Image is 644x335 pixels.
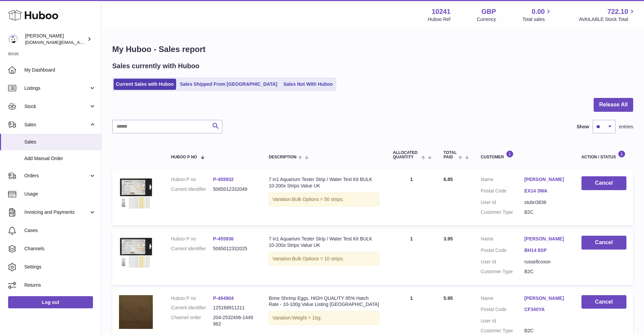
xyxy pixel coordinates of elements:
[171,155,197,159] span: Huboo P no
[524,236,568,242] a: [PERSON_NAME]
[292,256,343,261] span: Bulk Options = 10 strips;
[213,305,255,311] dd: 125168911211
[481,176,524,184] dt: Name
[524,247,568,254] a: BH14 8SP
[213,246,255,252] dd: 5065012332025
[24,191,96,197] span: Usage
[24,85,89,92] span: Listings
[24,246,96,252] span: Channels
[444,177,453,182] span: 6.85
[112,61,199,71] h2: Sales currently with Huboo
[481,247,524,255] dt: Postal Code
[524,176,568,183] a: [PERSON_NAME]
[428,16,451,23] div: Huboo Ref
[581,176,626,190] button: Cancel
[281,79,335,90] a: Sales Not With Huboo
[24,122,89,128] span: Sales
[481,209,524,215] dt: Customer Type
[24,209,89,215] span: Invoicing and Payments
[213,236,234,241] a: P-455936
[269,252,379,266] div: Variation:
[524,259,568,265] dd: russellcoxon
[171,236,213,242] dt: Huboo P no
[522,7,552,23] a: 0.00 Total sales
[524,188,568,194] a: EX14 3WA
[171,314,213,327] dt: Channel order
[171,176,213,183] dt: Huboo P no
[524,199,568,206] dd: stubri3836
[477,16,496,23] div: Currency
[481,150,568,159] div: Customer
[524,295,568,302] a: [PERSON_NAME]
[581,295,626,309] button: Cancel
[269,155,296,159] span: Description
[577,124,589,130] label: Show
[292,197,343,202] span: Bulk Options = 50 strips;
[481,295,524,303] dt: Name
[171,246,213,252] dt: Current identifier
[8,296,93,308] a: Log out
[269,176,379,189] div: 7 in1 Aquarium Tester Strip / Water Test Kit BULK 10-200x Strips Value UK
[24,282,96,288] span: Returns
[524,209,568,215] dd: B2C
[432,7,451,16] strong: 10241
[8,34,18,44] img: londonaquatics.online@gmail.com
[213,177,234,182] a: P-455932
[24,155,96,162] span: Add Manual Order
[171,305,213,311] dt: Current identifier
[119,295,153,329] img: $_57.JPG
[444,151,457,159] span: Total paid
[481,199,524,206] dt: User Id
[24,103,89,110] span: Stock
[24,67,96,73] span: My Dashboard
[481,268,524,275] dt: Customer Type
[213,314,255,327] dd: 204-2532406-1449962
[213,295,234,301] a: P-494904
[579,7,636,23] a: 722.10 AVAILABLE Stock Total
[114,79,176,90] a: Current Sales with Huboo
[213,186,255,192] dd: 5065012332049
[524,268,568,275] dd: B2C
[24,139,96,145] span: Sales
[393,151,420,159] span: ALLOCATED Quantity
[25,40,135,45] span: [DOMAIN_NAME][EMAIL_ADDRESS][DOMAIN_NAME]
[481,306,524,314] dt: Postal Code
[532,7,545,16] span: 0.00
[607,7,628,16] span: 722.10
[444,236,453,241] span: 3.95
[25,33,86,46] div: [PERSON_NAME]
[579,16,636,23] span: AVAILABLE Stock Total
[269,192,379,206] div: Variation:
[24,227,96,234] span: Cases
[594,98,633,112] button: Release All
[386,170,437,226] td: 1
[581,236,626,250] button: Cancel
[619,124,633,130] span: entries
[171,295,213,302] dt: Huboo P no
[269,311,379,325] div: Variation:
[581,150,626,159] div: Action / Status
[24,264,96,270] span: Settings
[171,186,213,192] dt: Current identifier
[481,188,524,196] dt: Postal Code
[481,318,524,324] dt: User Id
[386,229,437,285] td: 1
[269,295,379,308] div: Brine Shrimp Eggs, HIGH QUALITY 95% Hatch Rate - 10-100g Value Listing [GEOGRAPHIC_DATA]
[177,79,280,90] a: Sales Shipped From [GEOGRAPHIC_DATA]
[292,315,321,320] span: Weight = 10g;
[119,236,153,271] img: $_57.JPG
[112,44,633,55] h1: My Huboo - Sales report
[119,176,153,212] img: $_57.JPG
[481,259,524,265] dt: User Id
[24,173,89,179] span: Orders
[522,16,552,23] span: Total sales
[524,306,568,313] a: CF340YA
[269,236,379,249] div: 7 in1 Aquarium Tester Strip / Water Test Kit BULK 10-200x Strips Value UK
[481,236,524,244] dt: Name
[444,295,453,301] span: 5.95
[524,328,568,334] dd: B2C
[481,7,496,16] strong: GBP
[481,328,524,334] dt: Customer Type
